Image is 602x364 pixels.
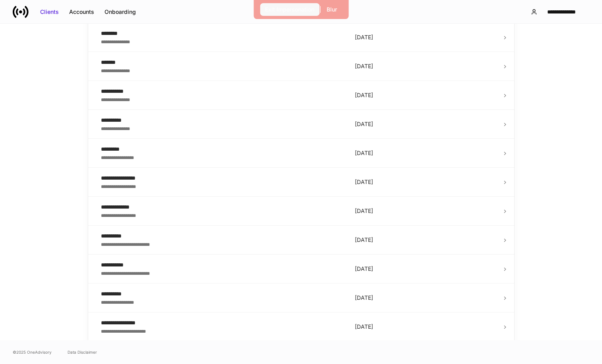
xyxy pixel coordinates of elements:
button: Exit Impersonation [260,3,319,16]
div: Onboarding [105,8,136,16]
p: [DATE] [355,33,496,41]
span: © 2025 OneAdvisory [13,349,52,355]
button: Clients [35,6,64,18]
button: Onboarding [99,6,141,18]
p: [DATE] [355,294,496,302]
p: [DATE] [355,323,496,331]
button: Accounts [64,6,99,18]
div: Clients [40,8,59,16]
p: [DATE] [355,265,496,273]
p: [DATE] [355,178,496,186]
div: Blur [327,6,337,13]
p: [DATE] [355,62,496,70]
div: Accounts [69,8,94,16]
p: [DATE] [355,91,496,99]
div: Exit Impersonation [265,6,314,13]
p: [DATE] [355,120,496,128]
p: [DATE] [355,149,496,157]
a: Data Disclaimer [68,349,97,355]
button: Blur [321,3,342,16]
p: [DATE] [355,236,496,244]
p: [DATE] [355,207,496,215]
